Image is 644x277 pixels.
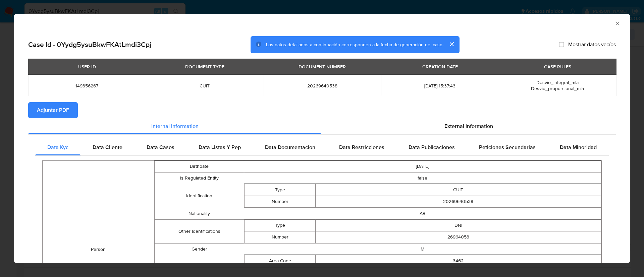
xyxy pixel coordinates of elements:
[155,219,244,243] td: Other Identifications
[244,196,316,207] td: Number
[244,184,316,196] td: Type
[418,61,462,72] div: CREATION DATE
[409,143,455,151] span: Data Publicaciones
[147,143,174,151] span: Data Casos
[244,243,601,255] td: M
[389,83,491,89] span: [DATE] 15:37:43
[316,255,601,267] td: 3462
[272,83,373,89] span: 20269640538
[316,196,601,207] td: 20269640538
[28,40,151,49] h2: Case Id - 0Yydg5ysuBkwFKAtLmdi3Cpj
[316,184,601,196] td: CUIT
[316,219,601,231] td: DNI
[244,219,316,231] td: Type
[531,85,584,92] span: Desvio_proporcional_mla
[614,20,620,26] button: Cerrar ventana
[244,160,601,172] td: [DATE]
[155,172,244,184] td: Is Regulated Entity
[74,61,100,72] div: USER ID
[28,102,78,118] button: Adjuntar PDF
[559,42,564,47] input: Mostrar datos vacíos
[93,143,122,151] span: Data Cliente
[444,122,493,130] span: External information
[47,143,68,151] span: Data Kyc
[339,143,384,151] span: Data Restricciones
[316,231,601,243] td: 26964053
[266,41,443,48] span: Los datos detallados a continuación corresponden a la fecha de generación del caso.
[154,83,256,89] span: CUIT
[155,243,244,255] td: Gender
[568,41,616,48] span: Mostrar datos vacíos
[244,231,316,243] td: Number
[28,118,616,134] div: Detailed info
[244,172,601,184] td: false
[244,255,316,267] td: Area Code
[560,143,597,151] span: Data Minoridad
[151,122,199,130] span: Internal information
[199,143,241,151] span: Data Listas Y Pep
[294,61,350,72] div: DOCUMENT NUMBER
[181,61,228,72] div: DOCUMENT TYPE
[443,36,460,52] button: cerrar
[155,160,244,172] td: Birthdate
[35,139,609,155] div: Detailed internal info
[536,79,579,86] span: Desvio_integral_mla
[14,14,630,263] div: closure-recommendation-modal
[155,184,244,208] td: Identification
[265,143,315,151] span: Data Documentacion
[540,61,575,72] div: CASE RULES
[36,83,138,89] span: 149356267
[37,103,69,118] span: Adjuntar PDF
[479,143,536,151] span: Peticiones Secundarias
[244,208,601,219] td: AR
[155,208,244,219] td: Nationality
